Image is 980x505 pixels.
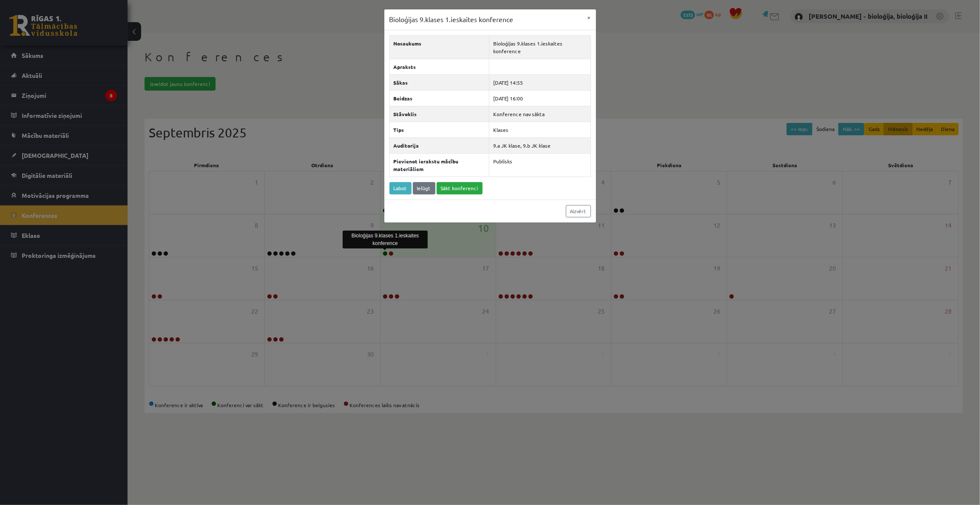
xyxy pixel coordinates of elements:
td: Bioloģijas 9.klases 1.ieskaites konference [489,35,591,59]
td: Publisks [489,153,591,177]
th: Stāvoklis [389,106,489,122]
a: Ielūgt [413,182,435,194]
a: Sākt konferenci [437,182,483,194]
div: Bioloģijas 9.klases 1.ieskaites konference [343,231,428,248]
td: [DATE] 16:00 [489,90,591,106]
th: Auditorija [389,137,489,153]
th: Sākas [389,74,489,90]
td: Konference nav sākta [489,106,591,122]
th: Nosaukums [389,35,489,59]
td: Klases [489,122,591,137]
th: Pievienot ierakstu mācību materiāliem [389,153,489,177]
button: × [582,9,596,26]
a: Aizvērt [566,205,591,217]
a: Labot [389,182,412,194]
td: 9.a JK klase, 9.b JK klase [489,137,591,153]
h3: Bioloģijas 9.klases 1.ieskaites konference [389,14,514,25]
th: Apraksts [389,59,489,74]
th: Beidzas [389,90,489,106]
td: [DATE] 14:55 [489,74,591,90]
th: Tips [389,122,489,137]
